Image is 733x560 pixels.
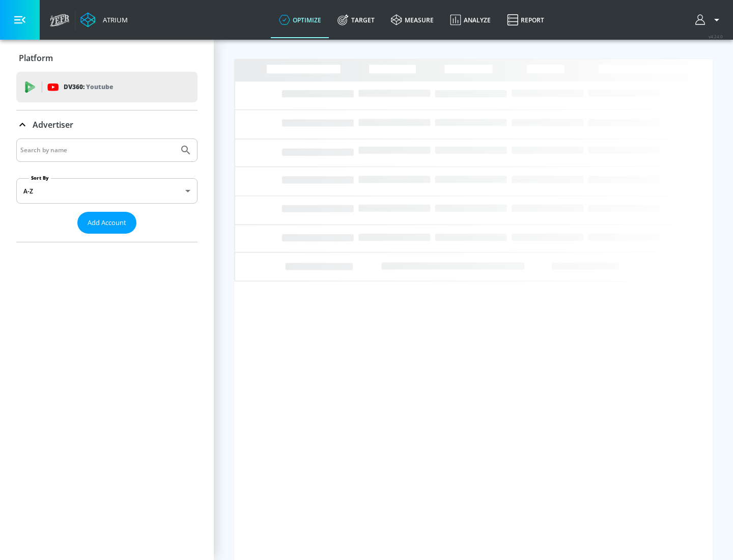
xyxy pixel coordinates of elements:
div: Advertiser [16,138,198,242]
div: DV360: Youtube [16,72,198,102]
a: Target [329,2,383,38]
p: Youtube [86,81,113,92]
div: Advertiser [16,110,198,139]
button: Add Account [77,212,136,234]
a: optimize [271,2,329,38]
p: DV360: [64,81,113,93]
nav: list of Advertiser [16,234,198,242]
span: v 4.24.0 [709,34,723,39]
a: Analyze [442,2,499,38]
span: Add Account [88,217,126,229]
div: A-Z [16,178,198,204]
div: Atrium [99,15,128,24]
a: measure [383,2,442,38]
p: Platform [19,52,53,64]
a: Atrium [80,12,128,27]
div: Platform [16,44,198,72]
a: Report [499,2,552,38]
label: Sort By [29,175,51,181]
p: Advertiser [33,119,73,130]
input: Search by name [20,144,175,157]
